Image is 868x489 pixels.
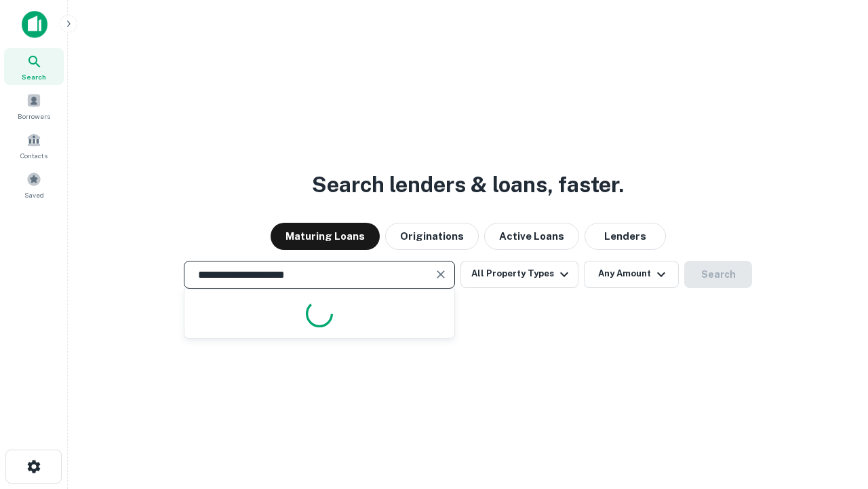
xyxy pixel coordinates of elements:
[18,111,50,122] span: Borrowers
[460,261,578,288] button: All Property Types
[22,71,46,82] span: Search
[312,168,624,201] h3: Search lenders & loans, faster.
[4,48,64,85] a: Search
[584,261,679,288] button: Any Amount
[585,223,666,250] button: Lenders
[4,88,64,124] a: Borrowers
[484,223,579,250] button: Active Loans
[800,380,868,446] iframe: Chat Widget
[271,223,380,250] button: Maturing Loans
[431,265,450,284] button: Clear
[24,189,44,200] span: Saved
[4,166,64,203] a: Saved
[22,11,47,38] img: capitalize-icon.png
[4,127,64,164] a: Contacts
[20,150,47,161] span: Contacts
[385,223,479,250] button: Originations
